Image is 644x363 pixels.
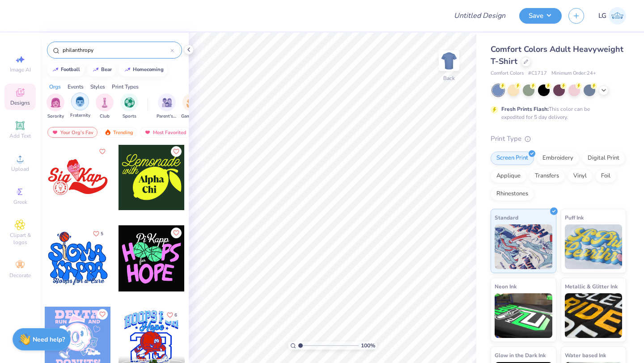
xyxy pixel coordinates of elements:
button: Save [519,8,562,24]
img: Metallic & Glitter Ink [565,293,623,338]
div: Embroidery [537,152,579,165]
span: Standard [495,213,518,222]
span: Comfort Colors Adult Heavyweight T-Shirt [491,44,623,67]
button: Like [97,309,108,320]
span: Metallic & Glitter Ink [565,282,618,291]
span: LG [598,11,606,21]
div: Most Favorited [140,127,191,138]
button: filter button [181,93,202,120]
img: Back [440,52,458,70]
img: Sports Image [124,97,135,108]
div: Styles [90,83,105,91]
div: Print Type [491,134,626,144]
span: Comfort Colors [491,70,524,77]
img: Parent's Weekend Image [162,97,172,108]
img: trend_line.gif [124,67,131,72]
img: Fraternity Image [75,97,85,107]
button: filter button [47,93,64,120]
img: most_fav.gif [51,129,59,135]
img: Game Day Image [186,97,197,108]
img: Club Image [100,97,110,108]
span: 6 [174,313,177,317]
button: filter button [96,93,114,120]
img: Lijo George [609,7,626,25]
strong: Fresh Prints Flash: [501,106,549,113]
img: Sorority Image [51,97,61,108]
span: Upload [11,165,29,173]
span: 5 [101,232,103,236]
div: football [61,67,80,72]
span: 100 % [361,342,375,350]
div: Events [68,83,84,91]
div: Your Org's Fav [47,127,97,138]
img: Neon Ink [495,293,552,338]
input: Untitled Design [447,7,513,25]
img: most_fav.gif [144,129,151,135]
div: Vinyl [568,169,593,183]
div: Transfers [529,169,565,183]
div: Rhinestones [491,187,534,201]
button: Like [97,146,108,157]
div: Print Types [112,83,139,91]
button: Like [163,309,181,321]
button: Like [89,228,107,240]
div: filter for Sports [120,93,138,120]
button: filter button [120,93,138,120]
span: Club [100,113,110,120]
button: Like [171,228,182,238]
div: filter for Fraternity [70,93,90,119]
div: Orgs [49,83,61,91]
img: Puff Ink [565,224,623,269]
div: Screen Print [491,152,534,165]
div: filter for Game Day [181,93,202,120]
div: filter for Sorority [47,93,64,120]
button: Like [171,146,182,157]
img: trend_line.gif [52,67,59,72]
strong: Need help? [33,335,65,344]
span: Sorority [47,113,64,120]
img: trending.gif [104,129,111,135]
div: Foil [595,169,616,183]
button: filter button [70,93,90,120]
span: Glow in the Dark Ink [495,350,546,360]
img: Standard [495,224,552,269]
span: Parent's Weekend [157,113,177,120]
div: bear [101,67,112,72]
button: football [47,63,84,76]
button: filter button [157,93,177,120]
div: homecoming [133,67,164,72]
span: Designs [10,99,30,106]
span: Add Text [9,132,31,139]
div: This color can be expedited for 5 day delivery. [501,105,611,121]
span: Water based Ink [565,350,606,360]
div: Back [443,74,455,82]
img: trend_line.gif [92,67,99,72]
button: bear [87,63,116,76]
a: LG [598,7,626,25]
span: Fraternity [70,112,90,119]
div: Applique [491,169,526,183]
span: Image AI [10,66,31,73]
div: Trending [100,127,137,138]
span: Puff Ink [565,213,584,222]
div: filter for Parent's Weekend [157,93,177,120]
input: Try "Alpha" [62,46,170,55]
div: filter for Club [96,93,114,120]
span: Game Day [181,113,202,120]
span: Sports [123,113,136,120]
button: homecoming [119,63,168,76]
span: Neon Ink [495,282,517,291]
span: # C1717 [528,70,547,77]
span: Decorate [9,272,31,279]
span: Greek [13,198,27,206]
div: Digital Print [582,152,625,165]
span: Clipart & logos [4,232,36,246]
span: Minimum Order: 24 + [551,70,596,77]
